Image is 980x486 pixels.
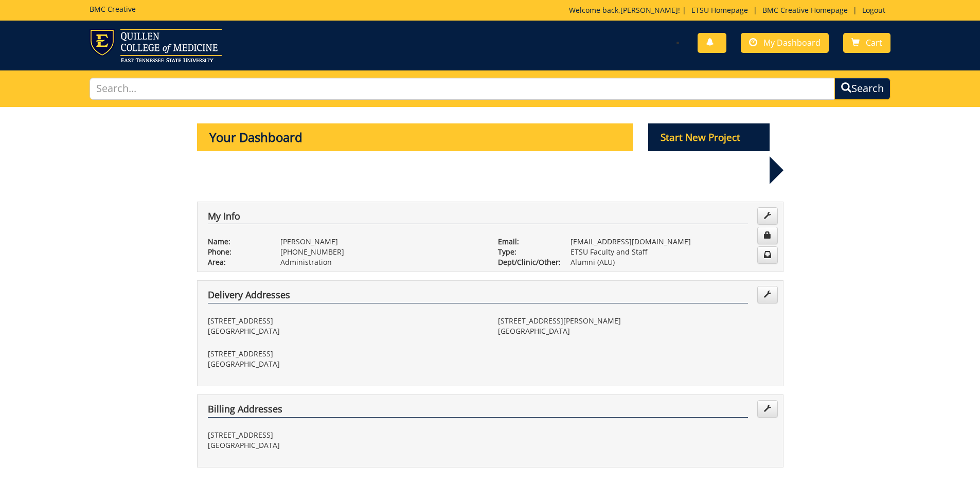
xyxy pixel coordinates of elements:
p: [PERSON_NAME] [280,237,483,247]
p: Alumni (ALU) [571,257,773,267]
p: Email: [498,237,555,247]
p: Start New Project [648,123,770,151]
a: Edit Addresses [757,400,778,418]
p: [STREET_ADDRESS][PERSON_NAME] [498,316,773,326]
p: Administration [280,257,483,267]
p: Name: [208,237,265,247]
p: Your Dashboard [197,123,633,151]
a: My Dashboard [741,33,829,53]
span: Cart [866,37,882,48]
span: My Dashboard [763,37,821,48]
a: Edit Info [757,207,778,225]
a: Change Communication Preferences [757,246,778,264]
p: [STREET_ADDRESS] [208,430,483,440]
a: Cart [843,33,890,53]
input: Search... [90,78,835,100]
p: Area: [208,257,265,267]
a: ETSU Homepage [686,5,753,15]
p: Dept/Clinic/Other: [498,257,555,267]
p: Welcome back, ! | | | [569,5,890,15]
p: [GEOGRAPHIC_DATA] [498,326,773,336]
a: Edit Addresses [757,286,778,303]
p: [EMAIL_ADDRESS][DOMAIN_NAME] [571,237,773,247]
a: Change Password [757,227,778,244]
p: [STREET_ADDRESS] [208,349,483,359]
button: Search [834,78,890,100]
h4: My Info [208,211,748,225]
a: Logout [857,5,890,15]
a: [PERSON_NAME] [620,5,678,15]
p: [STREET_ADDRESS] [208,316,483,326]
p: [GEOGRAPHIC_DATA] [208,359,483,369]
h4: Billing Addresses [208,404,748,418]
h5: BMC Creative [90,5,136,13]
a: Start New Project [648,133,770,143]
p: [GEOGRAPHIC_DATA] [208,440,483,451]
p: [PHONE_NUMBER] [280,247,483,257]
img: ETSU logo [90,29,222,62]
p: ETSU Faculty and Staff [571,247,773,257]
p: Phone: [208,247,265,257]
p: Type: [498,247,555,257]
a: BMC Creative Homepage [757,5,853,15]
p: [GEOGRAPHIC_DATA] [208,326,483,336]
h4: Delivery Addresses [208,290,748,303]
